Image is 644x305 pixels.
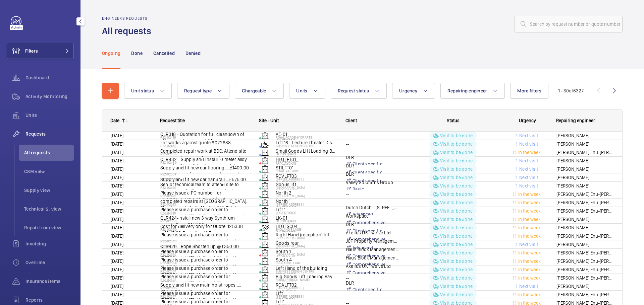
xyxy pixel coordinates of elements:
span: Insurance items [25,278,74,285]
span: Requests [25,131,74,137]
span: Units [296,88,307,93]
span: Next visit [518,158,538,163]
span: [PERSON_NAME] [556,216,614,223]
p: DLR [346,162,399,169]
span: [DATE] [111,233,123,239]
h2: R22-02499 [160,185,251,189]
p: [GEOGRAPHIC_DATA] [276,185,337,189]
p: England's Lane [276,261,337,265]
span: Request title [160,118,185,123]
span: In the week [517,192,541,197]
span: In the week [517,233,541,239]
span: [DATE] [111,200,123,205]
span: Dashboard [25,74,74,81]
h2: R22-02485 [160,160,251,164]
span: Urgency [519,118,536,123]
p: [GEOGRAPHIC_DATA] [276,244,337,248]
div: -- [346,132,399,140]
span: [DATE] [111,133,123,138]
span: [PERSON_NAME] [556,132,614,140]
p: Denied [185,50,201,57]
span: [DATE] [111,267,123,272]
span: [PERSON_NAME] Enu-[PERSON_NAME] [556,190,614,198]
h2: R22-02455 [160,152,251,156]
span: Activity Monitoring [25,93,74,100]
p: Ongoing [102,50,120,57]
span: Supply view [24,187,74,194]
p: DLR [346,221,399,228]
h2: R22-02513 [160,202,251,206]
p: Business Design Centre [276,144,337,148]
span: [DATE] [111,275,123,281]
h2: R22-02419 [160,135,251,139]
h2: R22-02548 [160,244,251,248]
span: [DATE] [111,225,123,230]
p: Akelius UK Twelve Ltd [346,229,399,236]
span: In the week [517,208,541,214]
h2: R22-02585 [160,286,251,290]
span: Invoicing [25,240,74,247]
span: In the week [517,200,541,205]
button: Request type [177,83,229,99]
span: of [569,88,573,93]
span: [DATE] [111,258,123,264]
span: Units [25,112,74,119]
div: -- [346,140,399,148]
span: Request type [184,88,212,93]
span: [DATE] [111,192,123,197]
p: Haus Block Management - [GEOGRAPHIC_DATA] [346,254,399,261]
span: [DATE] [111,150,123,155]
span: [PERSON_NAME] Enu-[PERSON_NAME] [556,274,614,282]
span: In the week [517,250,541,255]
p: [STREET_ADDRESS] [276,286,337,290]
button: Chargeable [235,83,284,99]
span: [PERSON_NAME] [556,224,614,232]
button: Units [289,83,325,99]
span: [PERSON_NAME] Enu-[PERSON_NAME] [556,232,614,240]
span: In the week [517,267,541,272]
p: [STREET_ADDRESS] [276,294,337,298]
span: Next visit [518,141,538,147]
span: [PERSON_NAME] [556,174,614,181]
button: Unit status [124,83,172,99]
span: [DATE] [111,292,123,297]
span: Urgency [399,88,417,93]
span: [DATE] [111,242,123,247]
h2: R22-02577 [160,294,251,298]
span: [PERSON_NAME] Enu-[PERSON_NAME] [556,207,614,215]
span: [PERSON_NAME] [556,182,614,190]
span: Technical S. view [24,206,74,212]
span: In the week [517,258,541,264]
span: Next visit [518,183,538,188]
h2: R22-02556 [160,219,251,223]
p: Lock Studios [276,211,337,215]
p: Cancelled [153,50,175,57]
span: Next visit [518,242,538,247]
p: [GEOGRAPHIC_DATA] [276,236,337,240]
p: [STREET_ADDRESS] [276,177,337,181]
h2: R22-02559 [160,227,251,231]
span: [PERSON_NAME] [556,283,614,290]
button: Urgency [392,83,435,99]
span: [DATE] [111,158,123,163]
span: [DATE] [111,208,123,214]
button: More filters [510,83,548,99]
p: Valley Solutions Group [346,179,399,186]
span: [DATE] [111,175,123,180]
span: Client [345,118,357,123]
span: In the week [517,292,541,297]
p: Akelius UK Twelve Ltd [346,263,399,270]
button: Repairing engineer [440,83,505,99]
p: DLR [346,171,399,177]
p: Dutch Dutch - [STREET_ADDRESS] [346,204,399,211]
span: [PERSON_NAME] Enu-[PERSON_NAME] [556,149,614,156]
span: [PERSON_NAME] Enu-[PERSON_NAME] [556,257,614,265]
span: [PERSON_NAME] Enu-[PERSON_NAME] [556,266,614,274]
span: CSM view [24,168,74,175]
div: -- [346,190,399,198]
h2: R22-02567 [160,269,251,273]
span: [DATE] [111,284,123,289]
p: England's Lane [276,227,337,231]
p: Business Design Centre [276,269,337,273]
p: DLR [346,280,399,286]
